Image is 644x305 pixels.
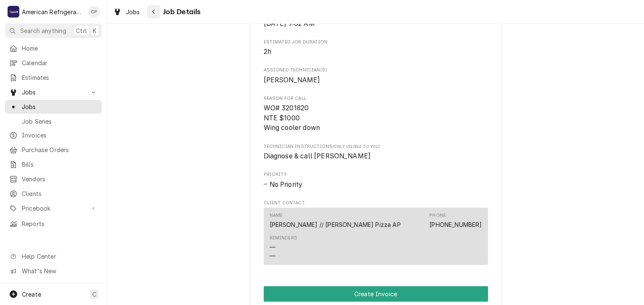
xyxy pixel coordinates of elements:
a: Go to Jobs [5,85,102,99]
div: Reason For Call [264,95,488,133]
a: Clients [5,187,102,201]
div: Reminders [270,235,297,260]
span: Vendors [22,175,98,183]
span: Reason For Call [264,95,488,102]
span: Jobs [22,88,85,97]
a: Invoices [5,128,102,142]
div: Name [270,212,401,229]
span: Purchase Orders [22,145,98,154]
div: No Priority [264,180,488,190]
div: Estimated Job Duration [264,39,488,57]
div: American Refrigeration LLC [22,8,83,16]
span: Clients [22,189,98,198]
span: Estimated Job Duration [264,39,488,46]
button: Search anythingCtrlK [5,23,102,38]
div: Assigned Technician(s) [264,67,488,85]
a: Estimates [5,71,102,84]
div: Button Group Row [264,286,488,302]
span: (Only Visible to You) [332,144,380,149]
span: Help Center [22,252,97,261]
div: — [270,243,275,252]
span: WO# 3201820 NTE $1000 Wing cooler down [264,104,320,132]
div: Phone [429,212,482,229]
span: Jobs [22,102,98,111]
span: Job Details [161,6,201,18]
span: K [93,26,96,35]
div: [object Object] [264,143,488,161]
a: Purchase Orders [5,143,102,157]
span: [DATE] 9:02 AM [264,20,315,28]
a: Jobs [5,100,102,114]
span: Search anything [20,26,66,35]
a: Home [5,41,102,55]
span: Pricebook [22,204,85,213]
div: — [270,252,275,260]
div: Client Contact [264,200,488,269]
span: Jobs [126,8,140,16]
a: Bills [5,158,102,171]
div: Cordel Pyle's Avatar [88,6,100,18]
span: 2h [264,48,271,56]
span: Technician Instructions [264,143,488,150]
span: Invoices [22,131,98,140]
span: Client Contact [264,200,488,206]
span: Calendar [22,58,98,67]
span: Assigned Technician(s) [264,67,488,74]
div: Client Contact List [264,208,488,269]
span: Priority [264,171,488,178]
span: Diagnose & call [PERSON_NAME] [264,152,371,160]
span: Create [22,291,41,298]
a: [PHONE_NUMBER] [429,221,482,228]
span: Home [22,44,98,53]
a: Reports [5,217,102,231]
a: Go to Pricebook [5,201,102,215]
span: [PERSON_NAME] [264,76,320,84]
button: Navigate back [147,5,161,18]
a: Jobs [110,5,143,19]
span: Bills [22,160,98,169]
div: Priority [264,171,488,189]
span: C [92,290,96,299]
div: American Refrigeration LLC's Avatar [8,6,19,18]
div: CP [88,6,100,18]
span: Priority [264,180,488,190]
span: Estimates [22,73,98,82]
span: Reports [22,219,98,228]
div: A [8,6,19,18]
a: Go to What's New [5,264,102,278]
a: Go to Help Center [5,249,102,263]
a: Calendar [5,56,102,70]
span: Job Series [22,117,98,126]
span: Ctrl [76,26,87,35]
div: Phone [429,212,446,219]
span: Reason For Call [264,103,488,133]
div: Reminders [270,235,297,241]
button: Create Invoice [264,286,488,302]
span: [object Object] [264,151,488,161]
a: Job Series [5,114,102,128]
a: Vendors [5,172,102,186]
div: Contact [264,208,488,265]
span: Estimated Job Duration [264,47,488,57]
span: What's New [22,267,97,275]
div: [PERSON_NAME] // [PERSON_NAME] Pizza AP [270,220,401,229]
div: Name [270,212,283,219]
span: Assigned Technician(s) [264,75,488,85]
